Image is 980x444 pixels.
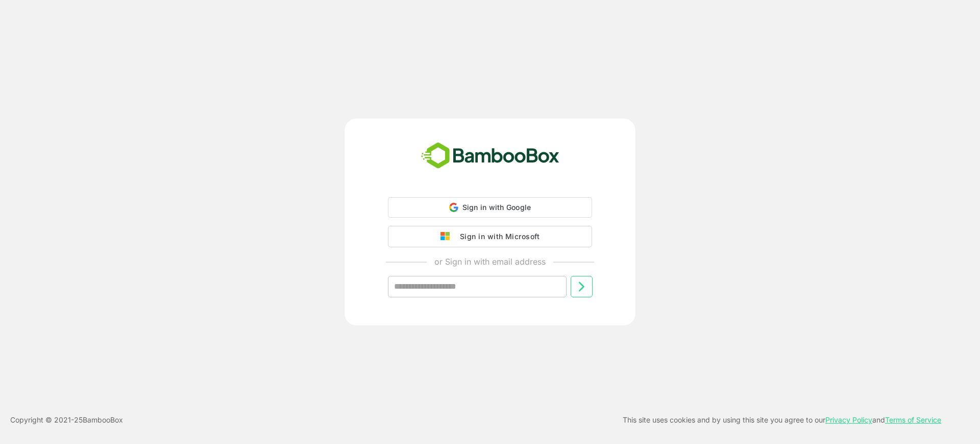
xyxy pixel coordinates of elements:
a: Terms of Service [885,415,941,424]
div: Sign in with Google [388,197,592,218]
img: google [440,232,455,241]
span: Sign in with Google [462,203,531,212]
p: Copyright © 2021- 25 BambooBox [10,414,123,426]
button: Sign in with Microsoft [388,226,592,247]
p: This site uses cookies and by using this site you agree to our and [623,414,941,426]
p: or Sign in with email address [434,255,546,268]
a: Privacy Policy [825,415,872,424]
img: bamboobox [415,139,565,173]
div: Sign in with Microsoft [455,230,540,243]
